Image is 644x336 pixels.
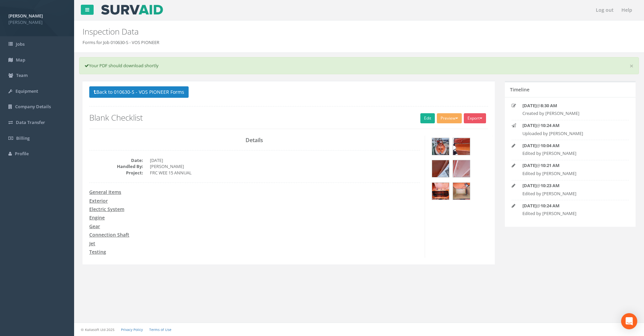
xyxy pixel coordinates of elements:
[522,122,537,128] strong: [DATE]
[420,113,435,123] a: Edit
[432,160,449,177] img: 08fdc543-344c-18da-bd9b-1f1f70e75fba_1ea9341a-b291-935c-dd12-aaadfd718650_thumb.jpg
[522,142,618,149] p: @
[89,157,143,164] dt: Date:
[522,162,618,169] p: @
[522,122,618,129] p: @
[16,119,45,125] span: Data Transfer
[522,162,537,168] strong: [DATE]
[16,135,30,141] span: Billing
[522,191,618,197] p: Edited by [PERSON_NAME]
[630,62,634,70] a: ×
[16,72,28,78] span: Team
[16,41,25,47] span: Jobs
[89,207,420,212] h4: Electric System
[432,183,449,200] img: 08fdc543-344c-18da-bd9b-1f1f70e75fba_076936fe-7855-3f63-201b-faf44a24702c_thumb.jpg
[121,327,143,332] a: Privacy Policy
[522,142,537,149] strong: [DATE]
[150,163,420,170] dd: [PERSON_NAME]
[510,87,529,92] h5: Timeline
[453,160,470,177] img: 08fdc543-344c-18da-bd9b-1f1f70e75fba_f1fb76d1-fbc9-ea7f-d0b1-5e02e98bea82_thumb.jpg
[621,313,637,329] div: Open Intercom Messenger
[89,86,189,98] button: Back to 010630-S - VOS PIONEER Forms
[8,19,66,26] span: [PERSON_NAME]
[89,190,420,195] h4: General Items
[522,150,618,157] p: Edited by [PERSON_NAME]
[15,103,51,110] span: Company Details
[453,138,470,155] img: 08fdc543-344c-18da-bd9b-1f1f70e75fba_8c9f24a3-ec58-7651-a977-db85467a0b4b_thumb.jpg
[541,122,559,128] strong: 10:24 AM
[432,138,449,155] img: 08fdc543-344c-18da-bd9b-1f1f70e75fba_be546536-0700-defb-7d8e-ba0aae4d7294_thumb.jpg
[522,170,618,177] p: Edited by [PERSON_NAME]
[89,224,420,229] h4: Gear
[522,203,618,209] p: @
[522,182,618,189] p: @
[83,27,542,36] h2: Inspection Data
[522,130,618,137] p: Uploaded by [PERSON_NAME]
[149,327,171,332] a: Terms of Use
[541,162,559,168] strong: 10:21 AM
[89,137,420,143] h3: Details
[89,198,420,203] h4: Exterior
[89,113,488,122] h2: Blank Checklist
[79,57,639,74] div: Your PDF should download shortly
[522,203,537,209] strong: [DATE]
[8,11,66,25] a: [PERSON_NAME] [PERSON_NAME]
[522,102,618,109] p: @
[89,215,420,220] h4: Engine
[81,327,115,332] small: © Kullasoft Ltd 2025
[89,163,143,170] dt: Handled By:
[541,142,559,149] strong: 10:04 AM
[522,110,618,117] p: Created by [PERSON_NAME]
[541,182,559,188] strong: 10:23 AM
[83,39,159,46] li: Forms for Job 010630-S - VOS PIONEER
[541,203,559,209] strong: 10:24 AM
[522,182,537,188] strong: [DATE]
[437,113,462,123] button: Preview
[522,102,537,109] strong: [DATE]
[522,210,618,217] p: Edited by [PERSON_NAME]
[541,102,557,109] strong: 8:30 AM
[453,183,470,200] img: 08fdc543-344c-18da-bd9b-1f1f70e75fba_ff8ae4e7-f794-a276-5b94-7344bea7f890_thumb.jpg
[464,113,486,123] button: Export
[150,157,420,164] dd: [DATE]
[8,13,43,19] strong: [PERSON_NAME]
[15,151,29,157] span: Profile
[16,57,25,63] span: Map
[150,170,420,176] dd: FRC WEE 15 ANNUAL
[89,249,420,254] h4: Testing
[89,232,420,237] h4: Connection Shaft
[15,88,38,94] span: Equipment
[89,241,420,246] h4: Jet
[89,170,143,176] dt: Project:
